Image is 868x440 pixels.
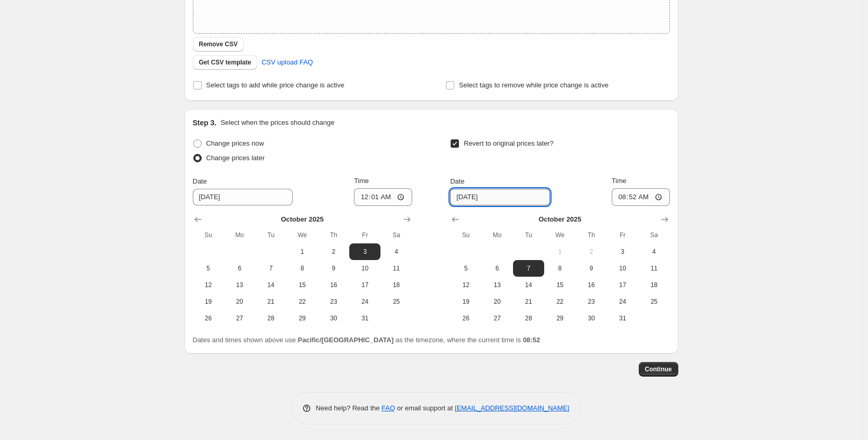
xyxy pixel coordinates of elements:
[575,310,607,327] button: Thursday October 30 2025
[580,297,602,306] span: 23
[450,177,464,185] span: Date
[354,188,412,206] input: 12:00
[322,231,345,239] span: Th
[298,336,393,344] b: Pacific/[GEOGRAPHIC_DATA]
[611,281,634,289] span: 17
[642,231,665,239] span: Sa
[482,310,513,327] button: Monday October 27 2025
[455,404,569,412] a: [EMAIL_ADDRESS][DOMAIN_NAME]
[318,243,349,260] button: Thursday October 2 2025
[513,293,544,310] button: Tuesday October 21 2025
[193,37,244,51] button: Remove CSV
[450,260,481,277] button: Sunday October 5 2025
[291,297,313,306] span: 22
[450,189,550,205] input: 9/29/2025
[322,264,345,273] span: 9
[228,281,251,289] span: 13
[548,248,571,256] span: 1
[642,248,665,256] span: 4
[612,188,670,206] input: 12:00
[645,365,672,373] span: Continue
[259,314,282,322] span: 28
[548,231,571,239] span: We
[322,297,345,306] span: 23
[513,277,544,293] button: Tuesday October 14 2025
[193,227,224,243] th: Sunday
[261,57,313,68] span: CSV upload FAQ
[450,293,481,310] button: Sunday October 19 2025
[228,231,251,239] span: Mo
[385,281,407,289] span: 18
[575,293,607,310] button: Thursday October 23 2025
[193,177,207,185] span: Date
[353,264,376,273] span: 10
[548,297,571,306] span: 22
[193,310,224,327] button: Sunday October 26 2025
[638,293,669,310] button: Saturday October 25 2025
[385,264,407,273] span: 11
[322,248,345,256] span: 2
[454,314,477,322] span: 26
[353,314,376,322] span: 31
[548,281,571,289] span: 15
[193,336,541,344] span: Dates and times shown above use as the timezone, where the current time is
[255,260,286,277] button: Tuesday October 7 2025
[517,314,540,322] span: 28
[197,264,220,273] span: 5
[611,314,634,322] span: 31
[517,231,540,239] span: Tu
[544,243,575,260] button: Wednesday October 1 2025
[318,310,349,327] button: Thursday October 30 2025
[349,277,380,293] button: Friday October 17 2025
[224,293,255,310] button: Monday October 20 2025
[464,139,554,147] span: Revert to original prices later?
[385,231,407,239] span: Sa
[611,231,634,239] span: Fr
[544,277,575,293] button: Wednesday October 15 2025
[206,81,345,89] span: Select tags to add while price change is active
[607,227,638,243] th: Friday
[291,264,313,273] span: 8
[548,264,571,273] span: 8
[353,281,376,289] span: 17
[228,314,251,322] span: 27
[395,404,455,412] span: or email support at
[657,212,672,227] button: Show next month, November 2025
[607,277,638,293] button: Friday October 17 2025
[607,260,638,277] button: Friday October 10 2025
[400,212,414,227] button: Show next month, November 2025
[380,293,412,310] button: Saturday October 25 2025
[380,277,412,293] button: Saturday October 18 2025
[611,297,634,306] span: 24
[486,314,509,322] span: 27
[291,314,313,322] span: 29
[450,277,481,293] button: Sunday October 12 2025
[638,277,669,293] button: Saturday October 18 2025
[349,227,380,243] th: Friday
[349,293,380,310] button: Friday October 24 2025
[349,310,380,327] button: Friday October 31 2025
[575,243,607,260] button: Thursday October 2 2025
[255,277,286,293] button: Tuesday October 14 2025
[642,281,665,289] span: 18
[517,264,540,273] span: 7
[482,260,513,277] button: Monday October 6 2025
[318,277,349,293] button: Thursday October 16 2025
[220,118,334,128] p: Select when the prices should change
[486,281,509,289] span: 13
[385,297,407,306] span: 25
[544,293,575,310] button: Wednesday October 22 2025
[575,260,607,277] button: Thursday October 9 2025
[193,189,293,205] input: 9/29/2025
[380,227,412,243] th: Saturday
[193,118,217,128] h2: Step 3.
[380,260,412,277] button: Saturday October 11 2025
[318,227,349,243] th: Thursday
[380,243,412,260] button: Saturday October 4 2025
[523,336,540,344] b: 08:52
[580,248,602,256] span: 2
[191,212,205,227] button: Show previous month, September 2025
[482,293,513,310] button: Monday October 20 2025
[607,310,638,327] button: Friday October 31 2025
[486,297,509,306] span: 20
